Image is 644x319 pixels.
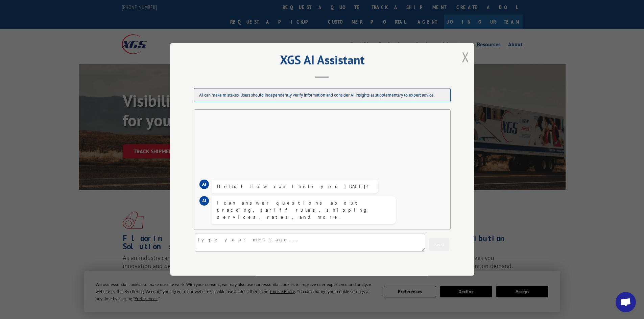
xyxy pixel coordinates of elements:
[462,48,469,66] button: Close modal
[194,88,451,103] div: AI can make mistakes. Users should independently verify information and consider AI insights as s...
[217,183,373,190] div: Hello! How can I help you [DATE]?
[217,200,390,221] div: I can answer questions about tracking, tariff rules, shipping services, rates, and more.
[199,180,209,189] div: AI
[187,55,457,68] h2: XGS AI Assistant
[199,196,209,206] div: AI
[616,292,636,312] div: Open chat
[429,238,449,251] button: Send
